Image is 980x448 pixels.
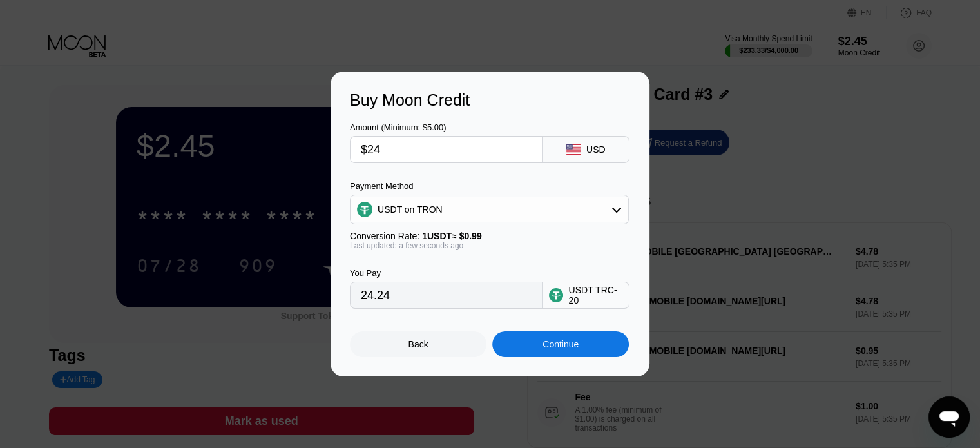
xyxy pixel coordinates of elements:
iframe: Button to launch messaging window [928,396,970,438]
div: Back [350,331,486,357]
div: Amount (Minimum: $5.00) [350,122,543,132]
input: $0.00 [361,137,532,162]
div: Conversion Rate: [350,231,629,241]
div: Back [408,339,428,349]
div: USDT on TRON [351,197,628,222]
div: You Pay [350,268,543,278]
div: Payment Method [350,181,629,191]
div: USDT on TRON [378,204,443,215]
div: Continue [543,339,579,349]
span: 1 USDT ≈ $0.99 [422,231,482,241]
div: Continue [492,331,629,357]
div: USD [586,144,606,155]
div: Buy Moon Credit [350,91,630,110]
div: USDT TRC-20 [568,285,622,306]
div: Last updated: a few seconds ago [350,241,629,250]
